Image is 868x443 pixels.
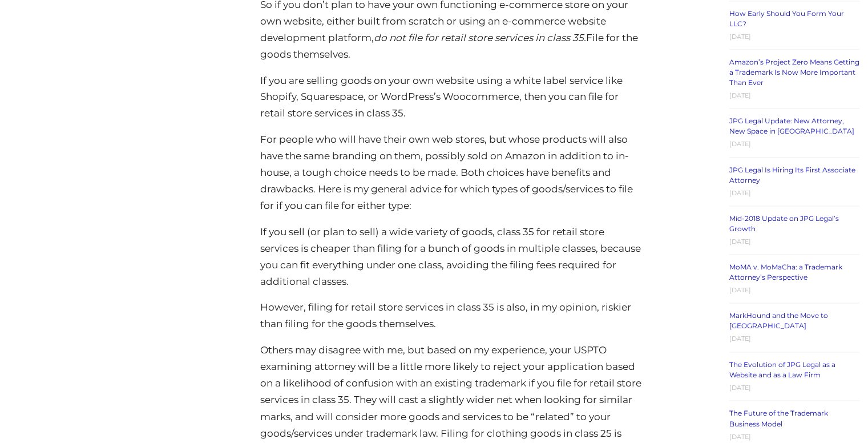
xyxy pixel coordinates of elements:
[260,131,642,214] p: For people who will have their own web stores, but whose products will also have the same brandin...
[260,224,642,290] p: If you sell (or plan to sell) a wide variety of goods, class 35 for retail store services is chea...
[260,73,642,122] p: If you are selling goods on your own website using a white label service like Shopify, Squarespac...
[729,237,751,245] time: [DATE]
[729,360,835,379] a: The Evolution of JPG Legal as a Website and as a Law Firm
[729,33,751,41] time: [DATE]
[729,263,842,281] a: MoMA v. MoMaCha: a Trademark Attorney’s Perspective
[729,432,751,440] time: [DATE]
[729,166,855,184] a: JPG Legal Is Hiring Its First Associate Attorney
[729,286,751,294] time: [DATE]
[374,32,586,43] em: do not file for retail store services in class 35.
[729,311,828,330] a: MarkHound and the Move to [GEOGRAPHIC_DATA]
[729,116,854,135] a: JPG Legal Update: New Attorney, New Space in [GEOGRAPHIC_DATA]
[729,384,751,392] time: [DATE]
[729,335,751,343] time: [DATE]
[260,299,642,332] p: However, filing for retail store services in class 35 is also, in my opinion, riskier than filing...
[729,189,751,197] time: [DATE]
[729,9,844,28] a: How Early Should You Form Your LLC?
[729,140,751,148] time: [DATE]
[729,91,751,99] time: [DATE]
[729,214,839,233] a: Mid-2018 Update on JPG Legal’s Growth
[729,409,828,428] a: The Future of the Trademark Business Model
[729,58,859,87] a: Amazon’s Project Zero Means Getting a Trademark Is Now More Important Than Ever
